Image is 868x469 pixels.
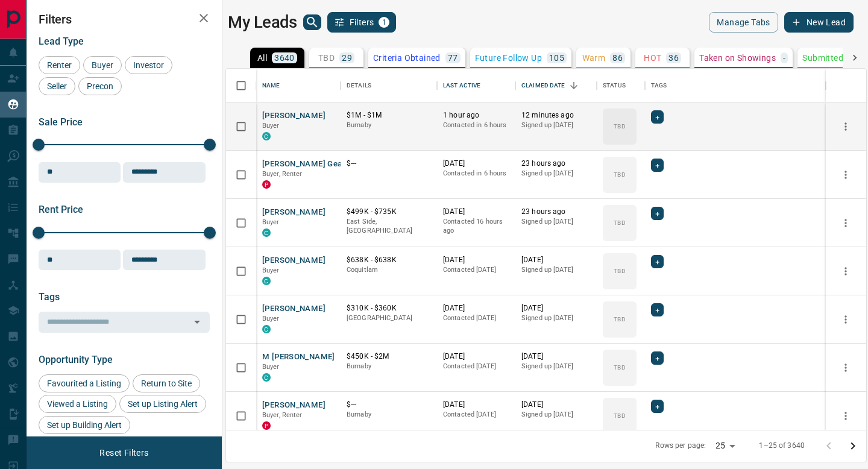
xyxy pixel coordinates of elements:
p: TBD [614,266,625,275]
p: 29 [342,54,352,62]
span: Investor [129,60,168,70]
p: Signed up [DATE] [521,121,591,130]
button: Reset Filters [92,442,156,463]
p: TBD [614,170,625,179]
button: more [837,166,855,184]
p: $450K - $2M [347,351,431,362]
p: Burnaby [347,362,431,371]
button: [PERSON_NAME] [262,400,325,411]
span: Buyer, Renter [262,170,303,178]
p: Future Follow Up [475,54,542,62]
span: + [655,111,659,123]
p: Burnaby [347,410,431,420]
p: 77 [448,54,458,62]
span: Buyer [262,122,280,130]
span: Set up Listing Alert [124,399,202,409]
p: 86 [612,54,623,62]
span: 1 [380,18,388,27]
span: Precon [83,81,118,91]
p: Signed up [DATE] [521,217,591,227]
p: $--- [347,159,431,169]
p: 1 hour ago [443,110,509,121]
div: Name [262,69,280,102]
p: [DATE] [443,303,509,313]
span: + [655,207,659,219]
button: more [837,407,855,425]
span: + [655,400,659,412]
span: + [655,256,659,268]
div: condos.ca [262,373,271,382]
p: 3640 [274,54,295,62]
p: HOT [644,54,661,62]
div: Tags [645,69,826,102]
div: Return to Site [133,374,200,392]
p: 1–25 of 3640 [759,441,805,451]
div: Claimed Date [521,69,565,102]
span: Return to Site [137,379,196,388]
span: Renter [43,60,76,70]
button: more [837,310,855,329]
span: Buyer, Renter [262,411,303,419]
div: 25 [711,437,740,455]
div: condos.ca [262,132,271,140]
p: Contacted [DATE] [443,410,509,420]
p: $--- [347,400,431,410]
div: + [651,110,664,124]
p: East Side, [GEOGRAPHIC_DATA] [347,217,431,236]
span: + [655,352,659,364]
p: [GEOGRAPHIC_DATA] [347,313,431,323]
p: $1M - $1M [347,110,431,121]
div: condos.ca [262,277,271,285]
span: Buyer [262,363,280,371]
span: Seller [43,81,71,91]
div: Investor [125,56,172,74]
div: Last Active [443,69,480,102]
button: Open [189,313,206,330]
div: Viewed a Listing [39,395,116,413]
p: 36 [668,54,679,62]
p: [DATE] [521,303,591,313]
p: $499K - $735K [347,207,431,217]
p: $638K - $638K [347,255,431,265]
div: property.ca [262,180,271,189]
button: Manage Tabs [709,12,778,33]
p: Contacted [DATE] [443,362,509,371]
p: [DATE] [443,400,509,410]
span: Buyer [262,218,280,226]
span: Buyer [87,60,118,70]
span: Tags [39,291,60,303]
div: + [651,159,664,172]
button: [PERSON_NAME] [262,110,325,122]
button: [PERSON_NAME] [262,207,325,218]
p: Signed up [DATE] [521,313,591,323]
p: Warm [582,54,606,62]
button: more [837,214,855,232]
div: Precon [78,77,122,95]
div: + [651,351,664,365]
p: All [257,54,267,62]
p: - [783,54,785,62]
p: Coquitlam [347,265,431,275]
div: Favourited a Listing [39,374,130,392]
button: [PERSON_NAME] Gear [262,159,345,170]
p: 105 [549,54,564,62]
div: Status [603,69,626,102]
p: [DATE] [521,351,591,362]
p: TBD [318,54,335,62]
p: Contacted in 6 hours [443,121,509,130]
span: Viewed a Listing [43,399,112,409]
p: Signed up [DATE] [521,362,591,371]
span: Buyer [262,315,280,323]
span: Buyer [262,266,280,274]
p: Taken on Showings [699,54,776,62]
p: $310K - $360K [347,303,431,313]
p: Contacted 16 hours ago [443,217,509,236]
h2: Filters [39,12,210,27]
p: Signed up [DATE] [521,410,591,420]
div: property.ca [262,421,271,430]
div: Set up Listing Alert [119,395,206,413]
div: Status [597,69,645,102]
div: Name [256,69,341,102]
div: Details [341,69,437,102]
div: + [651,207,664,220]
